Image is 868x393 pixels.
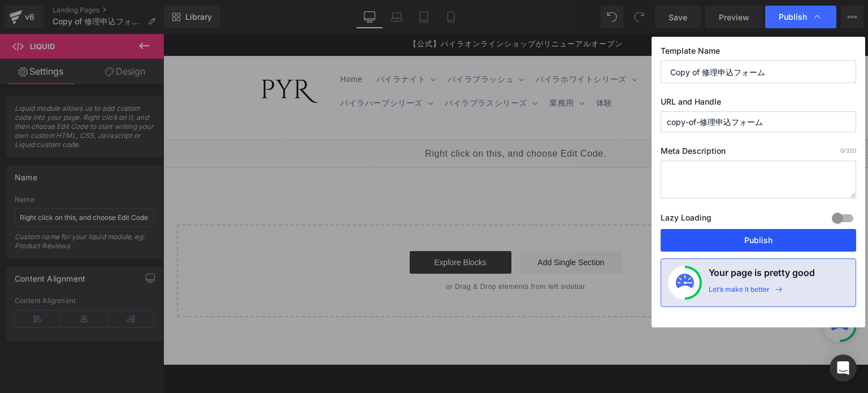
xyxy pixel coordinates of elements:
[535,45,559,70] summary: 検索
[170,57,275,81] summary: パイラハーブシリーズ
[98,46,155,69] img: PYR KNIGHT
[32,249,674,257] p: or Drag & Drop elements from left sidebar
[661,210,711,229] label: Lazy Loading
[275,57,379,81] summary: パイラプラスシリーズ
[94,41,159,73] a: PYR KNIGHT
[177,40,199,50] span: Home
[709,266,815,285] h4: Your page is pretty good
[246,217,348,240] a: Explore Blocks
[177,64,259,74] span: パイラハーブシリーズ
[372,40,463,50] span: パイラホワイトシリーズ
[676,274,694,292] img: onboarding-status.svg
[246,6,459,14] span: 【公式】パイラオンラインショップがリニューアルオープン
[379,57,426,81] summary: 業務用
[661,97,856,111] label: URL and Handle
[661,146,856,161] label: Meta Description
[277,33,366,57] summary: パイラブラッシュ
[366,33,479,57] summary: パイラホワイトシリーズ
[170,33,206,57] a: Home
[830,355,857,382] div: Open Intercom Messenger
[206,33,278,57] summary: パイラナイト
[357,217,459,240] a: Add Single Section
[779,12,807,22] span: Publish
[661,46,856,61] label: Template Name
[661,229,856,252] button: Publish
[213,40,263,50] span: パイラナイト
[386,64,411,74] span: 業務用
[284,40,350,50] span: パイラブラッシュ
[840,147,844,154] span: 0
[281,64,364,74] span: パイラプラスシリーズ
[709,285,770,300] div: Let’s make it better
[433,64,449,74] span: 体験
[426,57,456,81] a: 体験
[840,147,856,154] span: /320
